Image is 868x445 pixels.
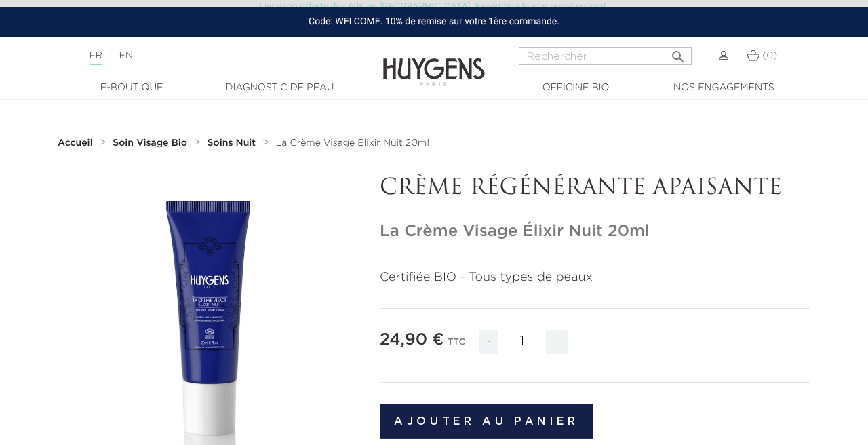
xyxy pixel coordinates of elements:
[380,332,444,348] span: 24,90 €
[383,36,485,88] img: Huygens
[113,138,187,148] strong: Soin Visage Bio
[508,81,644,95] a: Officine Bio
[380,222,810,241] h1: La Crème Visage Élixir Nuit 20ml
[212,81,347,95] a: Diagnostic de peau
[64,81,199,95] a: E-Boutique
[666,43,690,62] button: 
[670,45,686,61] i: 
[58,138,96,149] a: Accueil
[276,138,429,148] span: La Crème Visage Élixir Nuit 20ml
[90,51,102,65] a: FR
[502,330,542,353] input: Quantité
[83,47,352,64] div: |
[519,47,692,65] input: Rechercher
[208,138,259,149] a: Soins Nuit
[276,138,429,149] a: La Crème Visage Élixir Nuit 20ml
[113,138,191,149] a: Soin Visage Bio
[58,138,93,148] strong: Accueil
[479,330,498,354] span: -
[762,51,777,60] span: (0)
[546,330,568,354] span: +
[380,176,810,201] p: CRÈME RÉGÉNÉRANTE APAISANTE
[380,404,593,439] button: Ajouter au panier
[656,81,791,95] a: Nos engagements
[119,51,133,60] a: EN
[448,328,465,364] div: TTC
[208,138,256,148] strong: Soins Nuit
[380,269,810,287] p: Certifiée BIO - Tous types de peaux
